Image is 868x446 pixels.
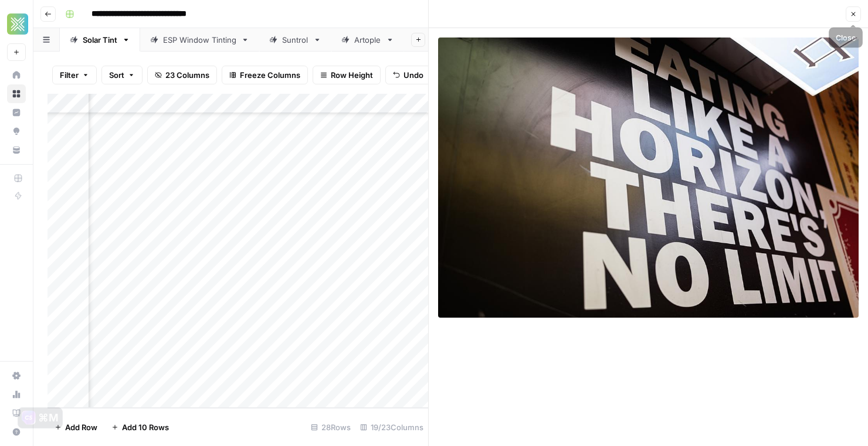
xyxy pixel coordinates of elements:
button: Help + Support [7,423,26,441]
img: Row/Cell [438,38,859,318]
a: Insights [7,103,26,122]
span: Row Height [331,69,373,81]
a: Your Data [7,141,26,159]
div: ⌘M [38,412,59,424]
a: Suntrol [259,28,331,52]
a: Settings [7,366,26,385]
a: ESP Window Tinting [140,28,259,52]
span: Undo [404,69,423,81]
a: Opportunities [7,122,26,141]
button: Undo [385,66,431,84]
button: Filter [52,66,97,84]
button: Freeze Columns [222,66,308,84]
span: Add Row [65,421,97,433]
a: Artople [331,28,404,52]
button: 23 Columns [147,66,217,84]
div: Artople [354,34,381,46]
button: Add 10 Rows [104,418,176,437]
a: Home [7,66,26,84]
button: Add Row [48,418,104,437]
a: Solar Tint [60,28,140,52]
span: Freeze Columns [240,69,300,81]
div: Suntrol [282,34,308,46]
a: Learning Hub [7,404,26,423]
span: 23 Columns [165,69,209,81]
a: Browse [7,84,26,103]
div: ESP Window Tinting [163,34,236,46]
span: Add 10 Rows [122,421,169,433]
a: Usage [7,385,26,404]
div: Solar Tint [83,34,117,46]
img: Xponent21 Logo [7,13,28,35]
button: Row Height [313,66,381,84]
button: Sort [101,66,143,84]
button: Workspace: Xponent21 [7,9,26,39]
div: 19/23 Columns [355,418,428,437]
span: Filter [60,69,79,81]
div: 28 Rows [306,418,355,437]
span: Sort [109,69,124,81]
